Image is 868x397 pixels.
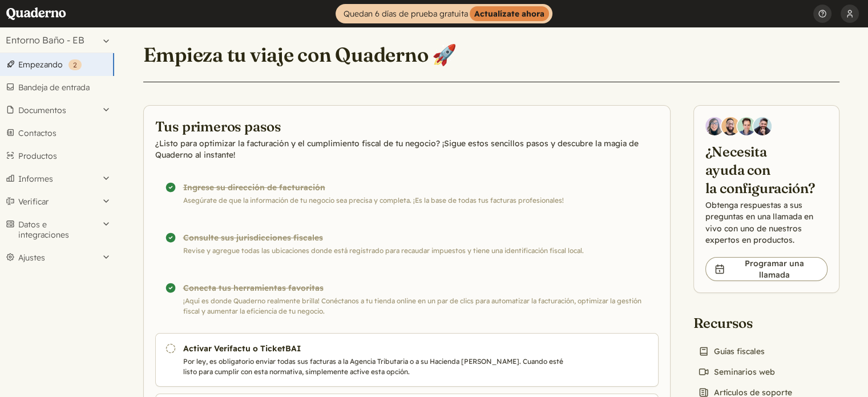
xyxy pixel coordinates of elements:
font: Quedan 6 días de prueba gratuita [344,9,468,19]
font: Productos [18,151,57,161]
font: ¿Listo para optimizar la facturación y el cumplimiento fiscal de tu negocio? ¡Sigue estos sencill... [155,138,639,160]
a: Activar Verifactu o TicketBAI Por ley, es obligatorio enviar todas sus facturas a la Agencia Trib... [155,333,659,387]
a: Guías fiscales [693,343,769,359]
font: Empezando [18,59,63,70]
img: Jairo Fumero, Ejecutivo de Cuentas de Quaderno [721,117,740,135]
font: ¿Necesita ayuda con la configuración? [705,143,816,197]
img: Ivo Oltmans, desarrollador de negocios en Quaderno [737,117,756,135]
a: Seminarios web [693,364,780,380]
font: Documentos [18,105,66,115]
font: Ajustes [18,252,45,263]
font: Bandeja de entrada [18,82,90,93]
font: 2 [73,61,77,69]
font: Empieza tu viaje con Quaderno 🚀 [143,42,457,67]
img: Javier Rubio, DevRel en Quaderno [753,117,772,135]
font: Actualízate ahora [474,9,544,19]
img: Diana Carrasco, Ejecutiva de Cuentas en Quaderno [705,117,724,135]
font: Informes [18,174,53,184]
a: Quedan 6 días de prueba gratuitaActualízate ahora [336,4,552,23]
font: Datos e integraciones [18,219,69,240]
font: Guías fiscales [714,346,765,356]
font: Activar Verifactu o TicketBAI [183,343,301,354]
a: Programar una llamada [705,257,827,281]
font: Tus primeros pasos [155,118,281,135]
font: Obtenga respuestas a sus preguntas en una llamada en vivo con uno de nuestros expertos en productos. [705,200,813,244]
font: Recursos [693,314,753,331]
font: Contactos [18,128,56,138]
font: Verificar [18,197,49,207]
font: Seminarios web [714,367,775,377]
font: Por ley, es obligatorio enviar todas sus facturas a la Agencia Tributaria o a su Hacienda [PERSON... [183,357,563,376]
font: Entorno Baño - EB [6,34,84,46]
font: Programar una llamada [745,258,804,280]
